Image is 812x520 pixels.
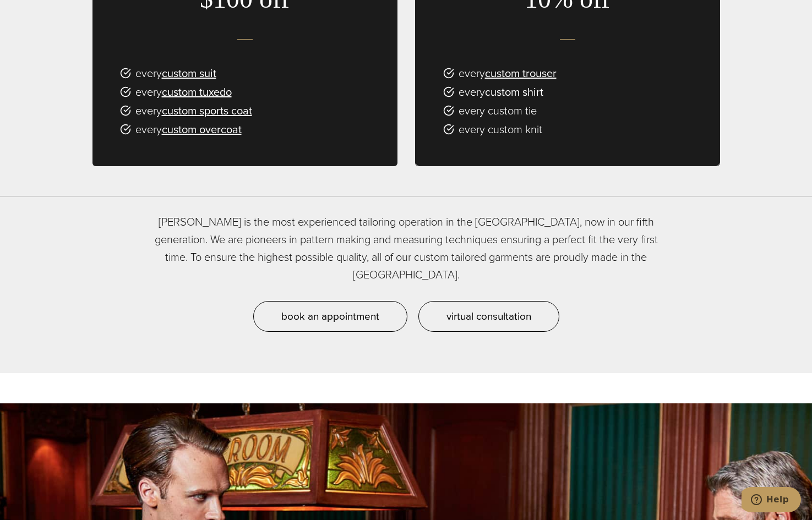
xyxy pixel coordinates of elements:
span: virtual consultation [446,308,531,324]
span: every custom tie [459,102,537,119]
a: custom sports coat [162,102,252,119]
a: book an appointment [253,301,407,332]
span: every [459,64,557,82]
a: custom suit [162,65,216,81]
span: every [459,83,543,101]
span: every [135,102,252,119]
a: custom shirt [485,84,543,100]
span: every custom knit [459,121,542,138]
span: every [135,83,232,101]
p: [PERSON_NAME] is the most experienced tailoring operation in the [GEOGRAPHIC_DATA], now in our fi... [148,213,665,283]
span: every [135,64,216,82]
a: custom trouser [485,65,557,81]
a: custom overcoat [162,121,242,138]
iframe: Opens a widget where you can chat to one of our agents [742,487,801,514]
span: every [135,121,242,138]
a: custom tuxedo [162,84,232,100]
a: virtual consultation [418,301,559,332]
span: book an appointment [281,308,379,324]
